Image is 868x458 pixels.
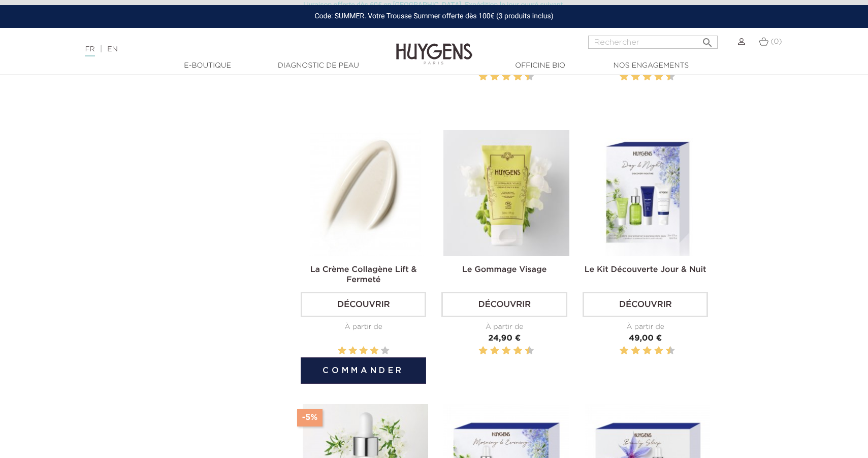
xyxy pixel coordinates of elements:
label: 2 [348,345,357,357]
a: Le Kit Découverte Jour & Nuit [585,266,706,274]
img: Le Kit Découverte Jour & Nuit [585,130,710,256]
label: 1 [618,71,619,83]
label: 5 [500,71,501,83]
label: 9 [523,345,525,357]
label: 9 [664,71,665,83]
label: 1 [477,345,478,357]
span: 24,90 € [488,334,521,343]
img: Le Gommage Visage [443,130,569,256]
div: À partir de [583,322,708,332]
a: Diagnostic de peau [268,60,369,71]
a: FR [85,46,94,56]
div: À partir de [301,322,426,332]
label: 10 [527,71,532,83]
a: EN [107,46,117,53]
label: 3 [629,345,631,357]
label: 2 [622,345,627,357]
a: Découvrir [301,292,426,317]
label: 5 [641,71,642,83]
label: 9 [523,71,525,83]
label: 5 [500,345,501,357]
label: 1 [338,345,346,357]
label: 4 [492,345,497,357]
i:  [701,34,714,46]
label: 6 [645,345,650,357]
label: 3 [488,71,490,83]
a: Officine Bio [490,60,591,71]
div: | [80,43,354,55]
input: Rechercher [588,36,718,49]
img: Huygens [396,27,472,66]
label: 3 [488,345,490,357]
label: 4 [633,345,638,357]
label: 10 [668,71,673,83]
label: 7 [511,71,513,83]
label: 6 [504,345,509,357]
a: Découvrir [583,292,708,317]
label: 7 [653,345,654,357]
span: -5% [297,409,323,426]
a: Découvrir [441,292,567,317]
label: 10 [668,345,673,357]
label: 3 [629,71,631,83]
span: 49,00 € [629,334,662,343]
label: 10 [527,345,532,357]
a: Le Gommage Visage [462,266,546,274]
span: (0) [771,38,782,45]
label: 3 [360,345,368,357]
a: E-Boutique [157,60,259,71]
label: 8 [656,345,661,357]
label: 9 [664,345,665,357]
label: 2 [480,345,486,357]
a: La Crème Collagène Lift & Fermeté [310,266,417,284]
label: 7 [511,345,513,357]
div: À partir de [441,322,567,332]
button:  [698,33,717,46]
button: Commander [301,357,426,384]
a: Nos engagements [600,60,702,71]
label: 1 [618,345,619,357]
label: 7 [653,71,654,83]
label: 5 [381,345,389,357]
label: 5 [641,345,642,357]
label: 1 [477,71,478,83]
label: 4 [370,345,378,357]
label: 8 [516,345,521,357]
